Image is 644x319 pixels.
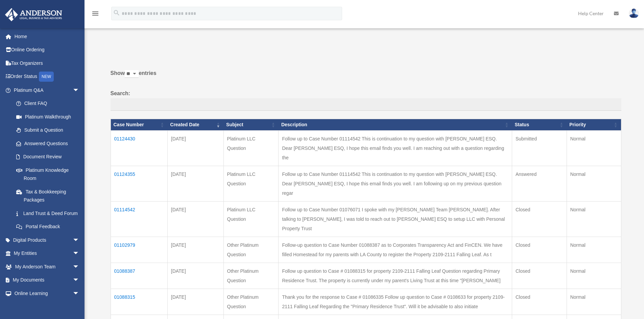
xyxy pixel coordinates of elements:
img: User Pic [629,8,639,18]
td: Submitted [512,130,567,166]
input: Search: [111,98,621,111]
i: search [113,9,120,17]
td: 01102979 [111,237,167,263]
td: 01124355 [111,166,167,201]
a: Submit a Question [9,124,86,137]
a: Land Trust & Deed Forum [9,207,86,220]
td: [DATE] [167,263,223,289]
td: Closed [512,289,567,315]
img: Anderson Advisors Platinum Portal [3,8,64,21]
td: Thank you for the response to Case # 01086335 Follow up question to Case # 0108633 for property 2... [279,289,512,315]
td: 01124430 [111,130,167,166]
a: menu [91,12,99,18]
a: My Entitiesarrow_drop_down [5,247,90,260]
a: Online Ordering [5,43,90,57]
td: Normal [567,166,621,201]
td: Follow up question to Case # 01088315 for property 2109-2111 Falling Leaf Question regarding Prim... [279,263,512,289]
td: 01088315 [111,289,167,315]
a: My Anderson Teamarrow_drop_down [5,260,90,273]
td: Follow up to Case Number 01114542 This is continuation to my question with [PERSON_NAME] ESQ. Dea... [279,166,512,201]
td: Closed [512,201,567,237]
th: Status: activate to sort column ascending [512,119,567,131]
a: Platinum Knowledge Room [9,163,86,185]
th: Created Date: activate to sort column ascending [167,119,223,131]
td: Closed [512,263,567,289]
td: Follow up to Case Number 01076071 I spoke with my [PERSON_NAME] Team [PERSON_NAME]. After talking... [279,201,512,237]
td: [DATE] [167,166,223,201]
td: Other Platinum Question [223,289,279,315]
th: Case Number: activate to sort column ascending [111,119,167,131]
td: [DATE] [167,201,223,237]
td: Normal [567,201,621,237]
span: arrow_drop_down [73,260,86,274]
td: Platinum LLC Question [223,201,279,237]
td: [DATE] [167,130,223,166]
a: Portal Feedback [9,220,86,234]
a: Client FAQ [9,97,86,110]
a: Digital Productsarrow_drop_down [5,233,90,247]
span: arrow_drop_down [73,247,86,261]
td: [DATE] [167,237,223,263]
td: Platinum LLC Question [223,166,279,201]
a: My Documentsarrow_drop_down [5,273,90,287]
td: Normal [567,237,621,263]
th: Subject: activate to sort column ascending [223,119,279,131]
td: Normal [567,263,621,289]
td: Platinum LLC Question [223,130,279,166]
a: Order StatusNEW [5,70,90,84]
td: Follow up to Case Number 01114542 This is continuation to my question with [PERSON_NAME] ESQ. Dea... [279,130,512,166]
a: Platinum Walkthrough [9,110,86,124]
i: menu [91,9,99,18]
span: arrow_drop_down [73,287,86,300]
a: Home [5,30,90,43]
td: Normal [567,130,621,166]
label: Search: [111,89,621,111]
span: arrow_drop_down [73,273,86,287]
td: Other Platinum Question [223,237,279,263]
a: Tax & Bookkeeping Packages [9,185,86,207]
td: Answered [512,166,567,201]
td: Normal [567,289,621,315]
a: Answered Questions [9,137,83,150]
div: NEW [39,72,54,82]
a: Tax Organizers [5,56,90,70]
a: Online Learningarrow_drop_down [5,287,90,300]
th: Priority: activate to sort column ascending [567,119,621,131]
td: 01088387 [111,263,167,289]
a: Document Review [9,150,86,164]
td: 01114542 [111,201,167,237]
td: Closed [512,237,567,263]
td: [DATE] [167,289,223,315]
label: Show entries [111,69,621,85]
a: Platinum Q&Aarrow_drop_down [5,83,86,97]
td: Other Platinum Question [223,263,279,289]
td: Follow-up question to Case Number 01088387 as to Corporates Transparency Act and FinCEN. We have ... [279,237,512,263]
th: Description: activate to sort column ascending [279,119,512,131]
span: arrow_drop_down [73,83,86,97]
span: arrow_drop_down [73,233,86,247]
select: Showentries [125,70,139,78]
